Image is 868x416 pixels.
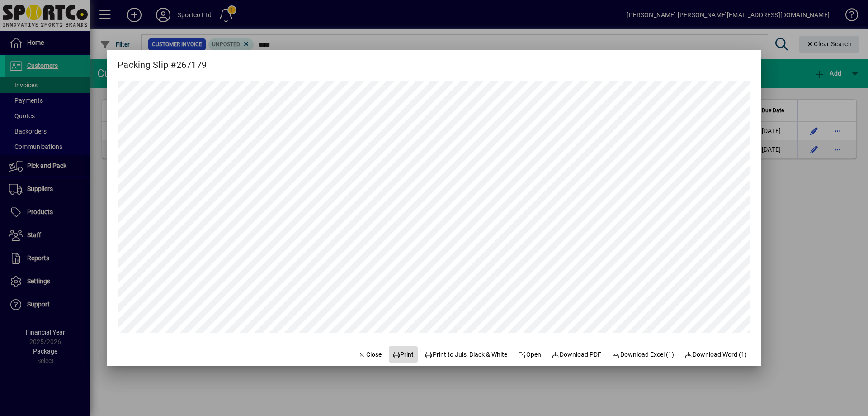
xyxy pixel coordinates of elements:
button: Print [389,346,418,363]
button: Download Word (1) [681,346,751,363]
h2: Packing Slip #267179 [107,50,217,72]
span: Download PDF [552,350,602,359]
a: Download PDF [548,346,605,363]
button: Download Excel (1) [609,346,678,363]
button: Print to Juls, Black & White [421,346,511,363]
span: Print to Juls, Black & White [425,350,508,359]
span: Download Excel (1) [612,350,674,359]
span: Print [392,350,414,359]
span: Download Word (1) [685,350,747,359]
span: Open [518,350,541,359]
button: Close [354,346,385,363]
a: Open [514,346,545,363]
span: Close [358,350,382,359]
